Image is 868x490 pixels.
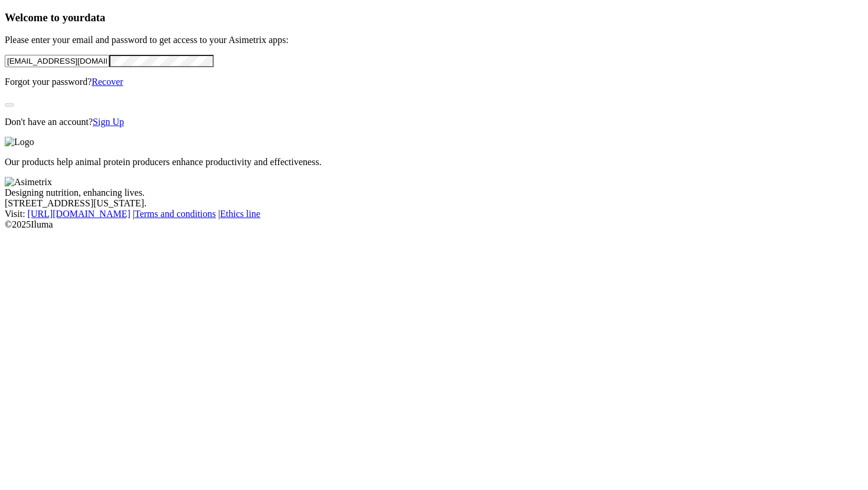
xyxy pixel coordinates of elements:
[5,11,863,24] h3: Welcome to your
[5,188,863,198] div: Designing nutrition, enhancing lives.
[5,198,863,209] div: [STREET_ADDRESS][US_STATE].
[5,77,863,87] p: Forgot your password?
[92,77,123,87] a: Recover
[220,209,260,219] a: Ethics line
[5,209,863,219] div: Visit : | |
[5,137,34,147] img: Logo
[5,219,863,230] div: © 2025 Iluma
[135,209,216,219] a: Terms and conditions
[93,117,124,127] a: Sign Up
[5,157,863,167] p: Our products help animal protein producers enhance productivity and effectiveness.
[5,35,863,45] p: Please enter your email and password to get access to your Asimetrix apps:
[5,177,52,188] img: Asimetrix
[5,55,109,67] input: Your email
[28,209,130,219] a: [URL][DOMAIN_NAME]
[84,11,105,24] span: data
[5,117,863,127] p: Don't have an account?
